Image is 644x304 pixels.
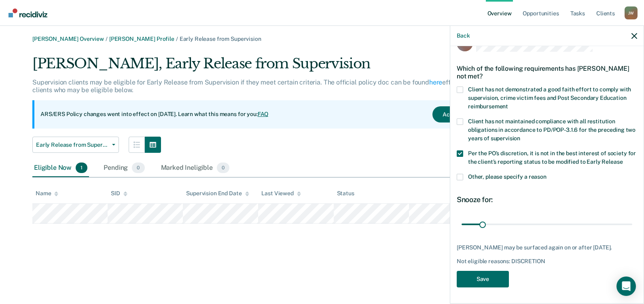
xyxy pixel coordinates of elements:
span: / [174,36,180,42]
div: Which of the following requirements has [PERSON_NAME] not met? [457,58,637,87]
span: Other, please specify a reason [468,173,547,180]
a: here [429,78,442,86]
a: FAQ [258,111,269,117]
div: Open Intercom Messenger [616,277,636,296]
button: Save [457,271,509,287]
button: Acknowledge & Close [432,106,509,122]
p: Supervision clients may be eligible for Early Release from Supervision if they meet certain crite... [32,78,514,94]
span: 0 [217,163,229,173]
div: Not eligible reasons: DISCRETION [457,258,637,265]
div: J W [625,6,638,19]
div: Snooze for: [457,195,637,204]
div: Eligible Now [32,159,89,177]
div: SID [111,190,127,197]
div: [PERSON_NAME], Early Release from Supervision [32,55,515,78]
span: / [104,36,109,42]
span: 0 [132,163,144,173]
button: Back [457,32,470,39]
div: Marked Ineligible [159,159,231,177]
div: Status [337,190,354,197]
div: [PERSON_NAME] may be surfaced again on or after [DATE]. [457,244,637,251]
div: Name [36,190,58,197]
div: Last Viewed [261,190,301,197]
div: Supervision End Date [186,190,249,197]
a: [PERSON_NAME] Profile [109,36,174,42]
span: Client has not demonstrated a good faith effort to comply with supervision, crime victim fees and... [468,86,631,110]
span: 1 [76,163,87,173]
p: ARS/ERS Policy changes went into effect on [DATE]. Learn what this means for you: [40,110,269,118]
span: Per the PO’s discretion, it is not in the best interest of society for the client’s reporting sta... [468,150,636,165]
button: Profile dropdown button [625,6,638,19]
span: Client has not maintained compliance with all restitution obligations in accordance to PD/POP-3.1... [468,118,636,141]
span: Early Release from Supervision [36,141,109,148]
a: [PERSON_NAME] Overview [32,36,104,42]
div: Pending [102,159,146,177]
span: Early Release from Supervision [180,36,261,42]
img: Recidiviz [8,8,47,17]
